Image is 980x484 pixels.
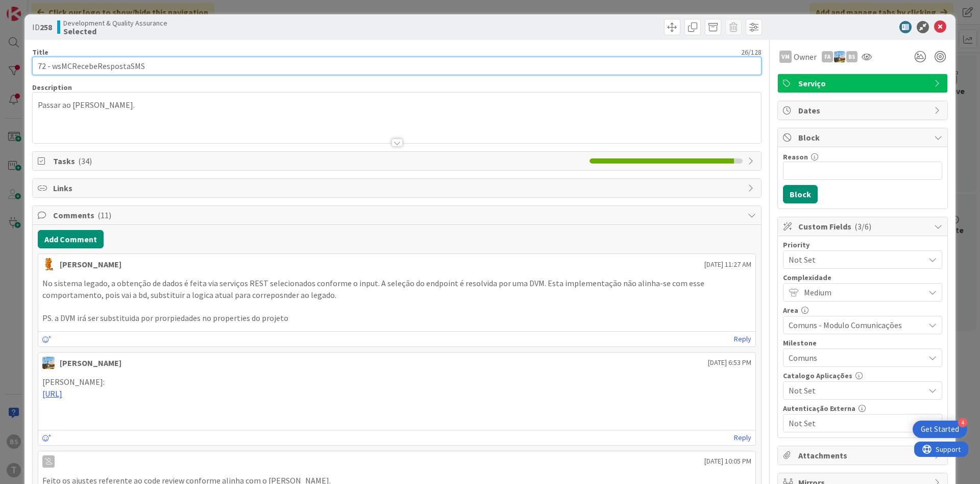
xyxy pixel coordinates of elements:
[798,131,929,144] span: Block
[846,51,857,62] div: BS
[42,312,751,324] p: PS. a DVM irá ser substituida por prorpiedades no properties do projeto
[913,421,967,438] div: Open Get Started checklist, remaining modules: 4
[798,77,929,89] span: Serviço
[783,241,942,248] div: Priority
[921,424,959,434] div: Get Started
[783,405,942,412] div: Autenticação Externa
[32,48,48,57] label: Title
[63,27,167,35] b: Selected
[783,307,942,314] div: Area
[789,351,919,365] span: Comuns
[38,230,104,248] button: Add Comment
[822,51,833,62] div: FA
[42,388,62,399] a: [URL]
[42,278,751,301] p: No sistema legado, a obtenção de dados é feita via serviços REST selecionados conforme o input. A...
[789,252,919,267] span: Not Set
[789,416,919,430] span: Not Set
[798,104,929,117] span: Dates
[32,57,762,75] input: type card name here...
[783,274,942,281] div: Complexidade
[60,357,121,369] div: [PERSON_NAME]
[53,209,743,221] span: Comments
[52,48,762,57] div: 26 / 128
[60,258,121,270] div: [PERSON_NAME]
[38,99,756,111] p: Passar ao [PERSON_NAME].
[97,210,111,220] span: ( 11 )
[704,456,751,467] span: [DATE] 10:05 PM
[53,155,584,167] span: Tasks
[708,357,751,368] span: [DATE] 6:53 PM
[834,51,845,62] img: DG
[42,376,751,388] p: [PERSON_NAME]:
[804,285,919,299] span: Medium
[734,333,751,345] a: Reply
[53,182,743,194] span: Links
[798,449,929,462] span: Attachments
[789,383,919,398] span: Not Set
[958,418,967,427] div: 4
[779,51,792,63] div: VM
[798,220,929,233] span: Custom Fields
[32,21,52,33] span: ID
[78,156,92,166] span: ( 34 )
[40,22,52,32] b: 258
[42,357,55,369] img: DG
[794,51,817,63] span: Owner
[734,431,751,444] a: Reply
[783,185,818,203] button: Block
[854,221,871,232] span: ( 3/6 )
[789,318,919,332] span: Comuns - Modulo Comunicações
[783,339,942,347] div: Milestone
[63,19,167,27] span: Development & Quality Assurance
[783,152,808,162] label: Reason
[704,259,751,270] span: [DATE] 11:27 AM
[21,2,46,14] span: Support
[42,258,55,270] img: RL
[783,372,942,379] div: Catalogo Aplicações
[32,83,72,92] span: Description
